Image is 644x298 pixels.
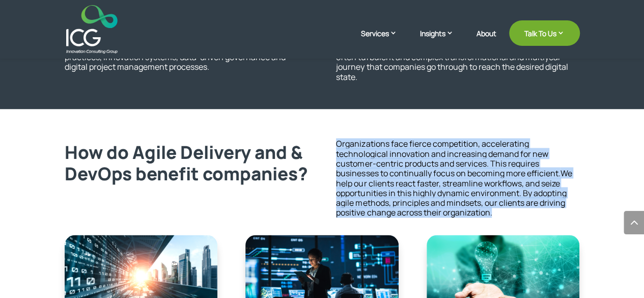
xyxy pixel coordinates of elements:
img: ICG [66,5,118,53]
b: How do Agile Delivery and & DevOps benefit companies? [65,140,308,185]
a: About [477,30,496,53]
iframe: Chat Widget [593,249,644,298]
span: These enablers are essential for successfully navigating the often turbulent and complex transfor... [336,42,568,83]
a: Insights [420,28,464,53]
a: Services [361,28,407,53]
span: We help our clients react faster, streamline workflows, and seize opportunities in this highly dy... [336,167,572,218]
a: Talk To Us [509,20,580,46]
span: Organizations face fierce competition, accelerating technological innovation and increasing deman... [336,138,560,179]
